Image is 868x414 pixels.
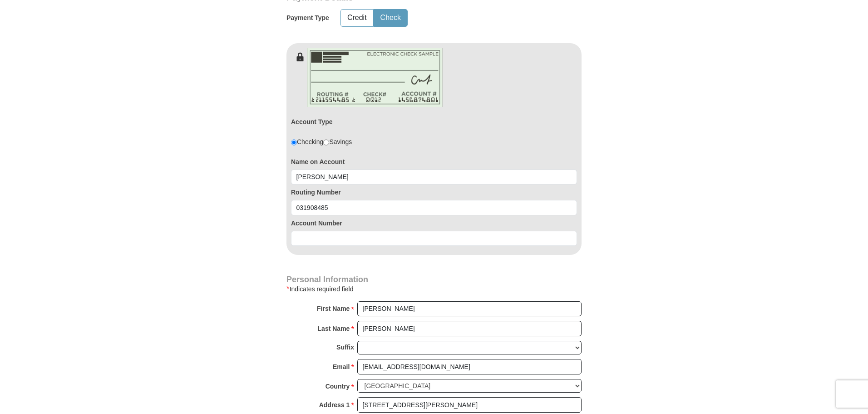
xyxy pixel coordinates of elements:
[286,284,582,294] div: Indicates required field
[333,360,350,373] strong: Email
[291,219,577,228] label: Account Number
[286,14,329,22] h5: Payment Type
[336,341,354,354] strong: Suffix
[291,188,577,197] label: Routing Number
[318,322,350,335] strong: Last Name
[291,157,577,166] label: Name on Account
[307,48,443,107] img: check-en.png
[341,10,373,26] button: Credit
[317,302,350,315] strong: First Name
[319,399,350,411] strong: Address 1
[325,380,350,393] strong: Country
[291,137,352,146] div: Checking Savings
[286,276,582,283] h4: Personal Information
[374,10,407,26] button: Check
[291,117,333,126] label: Account Type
